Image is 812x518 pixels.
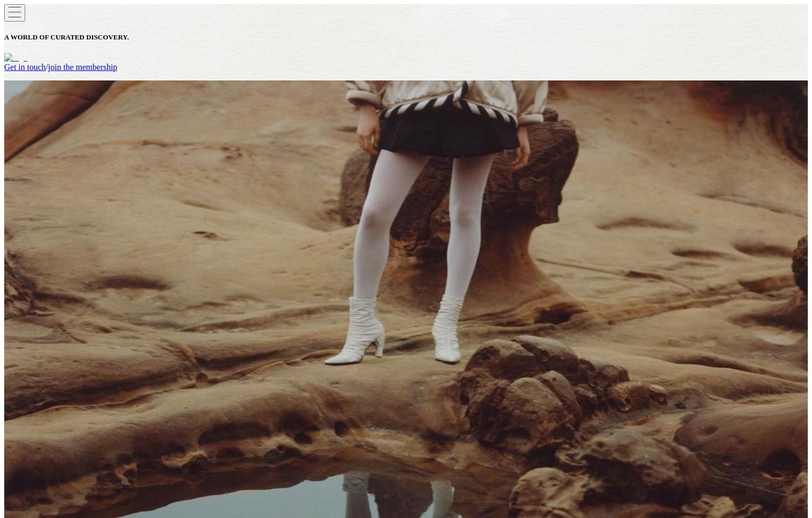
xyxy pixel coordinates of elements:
[4,53,27,63] img: logo
[4,33,808,42] h5: A WORLD OF CURATED DISCOVERY.
[46,63,48,72] span: /
[4,63,46,72] a: Get in touch
[48,63,118,72] a: join the membership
